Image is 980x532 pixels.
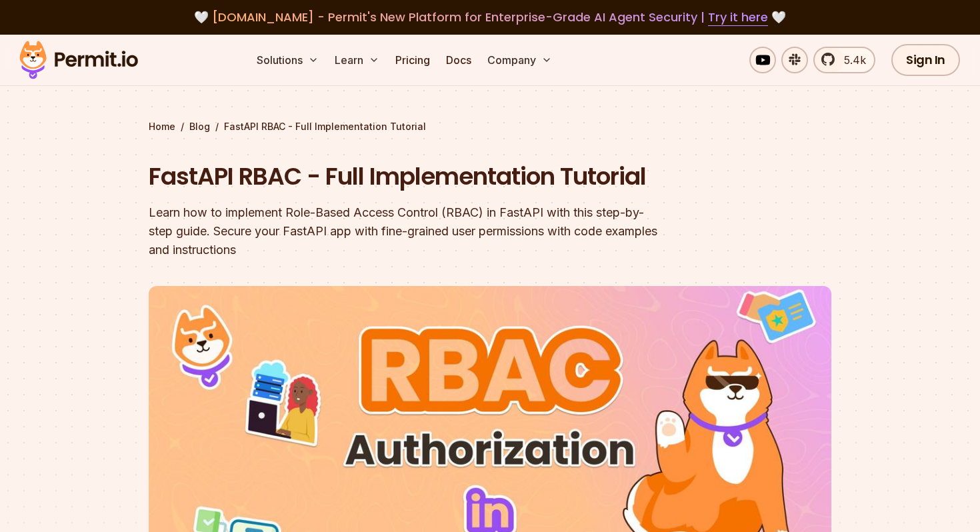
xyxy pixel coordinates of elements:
a: 5.4k [813,47,875,73]
a: Pricing [390,47,435,73]
a: Blog [189,120,210,133]
button: Solutions [251,47,324,73]
a: Try it here [708,9,768,26]
a: Home [149,120,175,133]
img: Permit logo [13,37,144,83]
div: / / [149,120,831,133]
span: [DOMAIN_NAME] - Permit's New Platform for Enterprise-Grade AI Agent Security | [212,9,768,25]
span: 5.4k [836,52,866,68]
button: Learn [329,47,385,73]
div: Learn how to implement Role-Based Access Control (RBAC) in FastAPI with this step-by-step guide. ... [149,203,661,259]
button: Company [482,47,557,73]
a: Sign In [891,44,960,76]
div: 🤍 🤍 [32,8,948,27]
a: Docs [441,47,477,73]
h1: FastAPI RBAC - Full Implementation Tutorial [149,160,661,193]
